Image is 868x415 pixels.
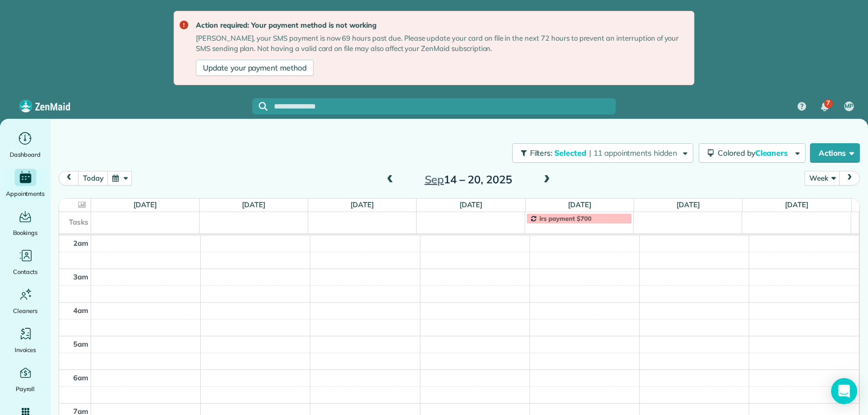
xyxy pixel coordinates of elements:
svg: Focus search [259,102,267,111]
span: Cleaners [755,148,790,158]
a: Bookings [4,208,46,238]
nav: Main [789,94,868,119]
a: [DATE] [133,200,157,209]
span: Cleaners [13,305,37,316]
a: Filters: Selected | 11 appointments hidden [507,143,693,163]
button: next [839,171,860,186]
button: prev [59,171,79,186]
span: Bookings [13,227,38,238]
span: MP [845,102,853,111]
button: Actions [810,143,860,163]
a: [DATE] [350,200,374,209]
span: 3am [73,272,88,281]
span: Selected [554,148,587,158]
div: [PERSON_NAME], your SMS payment is now 69 hours past due. Please update your card on file in the ... [196,33,685,54]
strong: Action required: Your payment method is not working [196,20,685,31]
span: Sep [425,173,444,186]
span: Filters: [530,148,553,158]
span: Invoices [15,344,36,355]
span: Contacts [13,266,37,277]
span: 5am [73,340,88,348]
a: Cleaners [4,286,46,316]
span: Dashboard [10,149,41,160]
a: Contacts [4,247,46,277]
a: [DATE] [459,200,483,209]
span: | 11 appointments hidden [589,148,677,158]
a: [DATE] [785,200,808,209]
span: Colored by [718,148,792,158]
h2: 14 – 20, 2025 [400,174,536,186]
a: Appointments [4,169,46,199]
div: Open Intercom Messenger [831,378,857,404]
button: today [78,171,108,186]
button: Filters: Selected | 11 appointments hidden [512,143,693,163]
a: Update your payment method [196,60,314,76]
button: Focus search [252,102,267,111]
span: Payroll [16,384,35,394]
span: irs payment $700 [539,214,591,222]
span: 6am [73,373,88,382]
a: Invoices [4,325,46,355]
a: [DATE] [676,200,700,209]
span: 2am [73,239,88,247]
a: Payroll [4,364,46,394]
div: 7 unread notifications [813,95,836,119]
a: Dashboard [4,130,46,160]
a: [DATE] [242,200,265,209]
span: Appointments [6,188,45,199]
a: [DATE] [568,200,591,209]
button: Week [805,171,840,186]
button: Colored byCleaners [699,143,806,163]
span: 4am [73,306,88,315]
span: 7 [826,99,830,107]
